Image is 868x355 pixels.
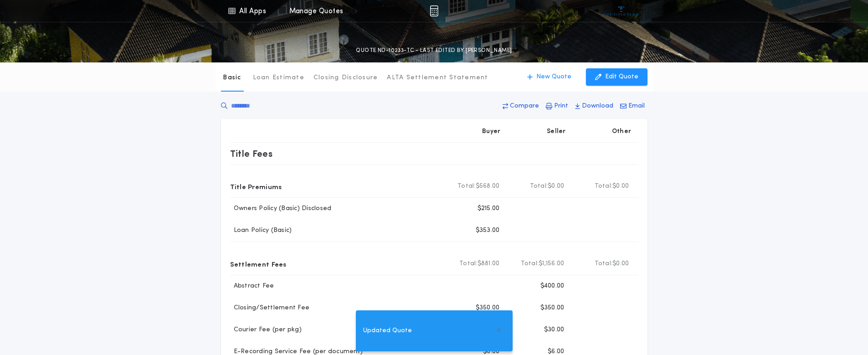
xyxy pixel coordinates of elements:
p: $400.00 [540,282,565,291]
span: $0.00 [612,259,629,268]
button: Email [617,98,647,114]
button: Download [572,98,616,114]
button: Edit Quote [586,68,647,86]
p: Title Premiums [230,179,282,194]
p: $215.00 [478,204,500,213]
img: img [430,5,438,16]
p: Email [628,102,645,111]
span: $0.00 [548,182,564,191]
p: Other [611,127,631,136]
b: Total: [595,182,613,191]
span: $568.00 [476,182,500,191]
p: Edit Quote [605,72,638,82]
p: Owners Policy (Basic) Disclosed [230,204,332,213]
img: vs-icon [604,6,638,15]
p: Loan Policy (Basic) [230,226,292,235]
button: Print [543,98,571,114]
b: Total: [530,182,548,191]
p: Print [554,102,568,111]
b: Total: [595,259,613,268]
p: $350.00 [540,304,565,313]
p: Settlement Fees [230,257,287,271]
p: Download [582,102,613,111]
p: Closing Disclosure [313,73,378,82]
p: $350.00 [476,304,500,313]
b: Total: [457,182,476,191]
p: Seller [547,127,566,136]
span: $881.00 [478,259,500,268]
p: Loan Estimate [253,73,304,82]
p: Closing/Settlement Fee [230,304,310,313]
button: Compare [500,98,542,114]
p: ALTA Settlement Statement [387,73,488,82]
p: $353.00 [476,226,500,235]
button: New Quote [518,68,580,86]
p: Compare [510,102,539,111]
p: QUOTE ND-10233-TC - LAST EDITED BY [PERSON_NAME] [356,46,512,55]
span: Updated Quote [363,326,412,336]
b: Total: [521,259,539,268]
p: New Quote [536,72,571,82]
b: Total: [459,259,478,268]
p: Basic [223,73,241,82]
p: Buyer [482,127,500,136]
span: $0.00 [612,182,629,191]
p: Abstract Fee [230,282,274,291]
p: Title Fees [230,146,273,161]
span: $1,156.00 [539,259,564,268]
